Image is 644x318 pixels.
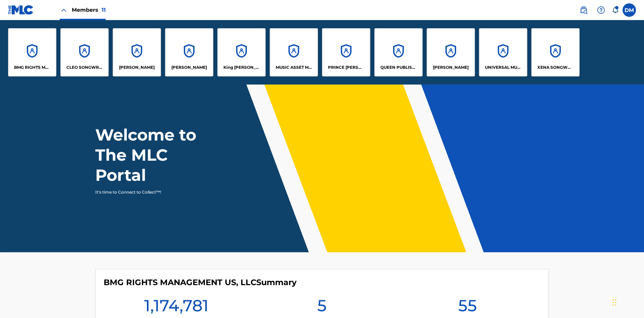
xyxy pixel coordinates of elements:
[374,28,423,76] a: AccountsQUEEN PUBLISHA
[328,64,365,70] p: PRINCE MCTESTERSON
[102,7,106,13] span: 11
[610,286,644,318] iframe: Chat Widget
[623,3,636,17] div: User Menu
[427,28,475,76] a: Accounts[PERSON_NAME]
[223,64,260,70] p: King McTesterson
[612,293,616,313] div: Drag
[612,7,619,13] div: Notifications
[66,64,103,70] p: CLEO SONGWRITER
[594,3,608,17] div: Help
[485,64,522,70] p: UNIVERSAL MUSIC PUB GROUP
[433,64,469,70] p: RONALD MCTESTERSON
[104,277,297,287] h4: BMG RIGHTS MANAGEMENT US, LLC
[380,64,417,70] p: QUEEN PUBLISHA
[95,125,221,185] h1: Welcome to The MLC Portal
[8,5,34,15] img: MLC Logo
[577,3,590,17] a: Public Search
[14,64,51,70] p: BMG RIGHTS MANAGEMENT US, LLC
[8,28,56,76] a: AccountsBMG RIGHTS MANAGEMENT US, LLC
[537,64,574,70] p: XENA SONGWRITER
[60,28,109,76] a: AccountsCLEO SONGWRITER
[479,28,527,76] a: AccountsUNIVERSAL MUSIC PUB GROUP
[217,28,266,76] a: AccountsKing [PERSON_NAME]
[276,64,312,70] p: MUSIC ASSET MANAGEMENT (MAM)
[119,64,155,70] p: ELVIS COSTELLO
[531,28,580,76] a: AccountsXENA SONGWRITER
[95,189,212,195] p: It's time to Connect to Collect™!
[270,28,318,76] a: AccountsMUSIC ASSET MANAGEMENT (MAM)
[597,6,605,14] img: help
[113,28,161,76] a: Accounts[PERSON_NAME]
[72,6,106,14] span: Members
[165,28,213,76] a: Accounts[PERSON_NAME]
[60,6,68,14] img: Close
[322,28,370,76] a: AccountsPRINCE [PERSON_NAME]
[171,64,207,70] p: EYAMA MCSINGER
[580,6,588,14] img: search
